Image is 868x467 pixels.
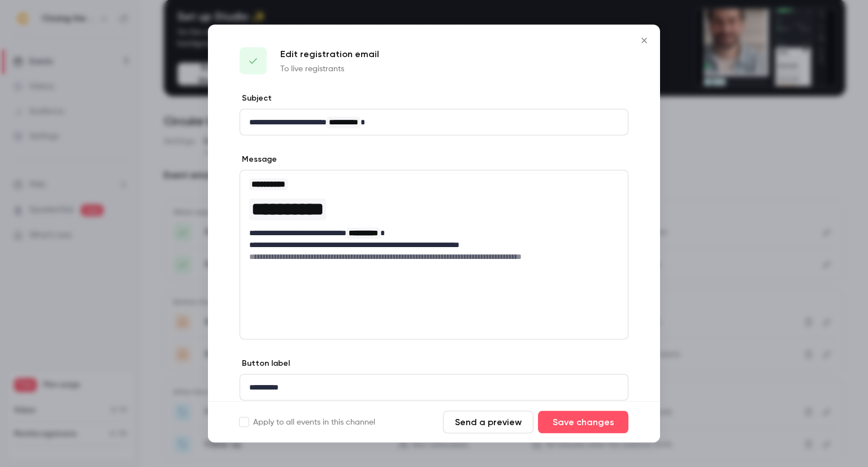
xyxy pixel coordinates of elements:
[538,411,628,434] button: Save changes
[633,29,656,52] button: Close
[240,358,290,369] label: Button label
[443,411,533,434] button: Send a preview
[240,375,628,400] div: editor
[240,93,272,104] label: Subject
[240,171,628,269] div: editor
[240,417,375,428] label: Apply to all events in this channel
[280,47,379,61] p: Edit registration email
[240,110,628,135] div: editor
[240,154,277,165] label: Message
[280,63,379,75] p: To live registrants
